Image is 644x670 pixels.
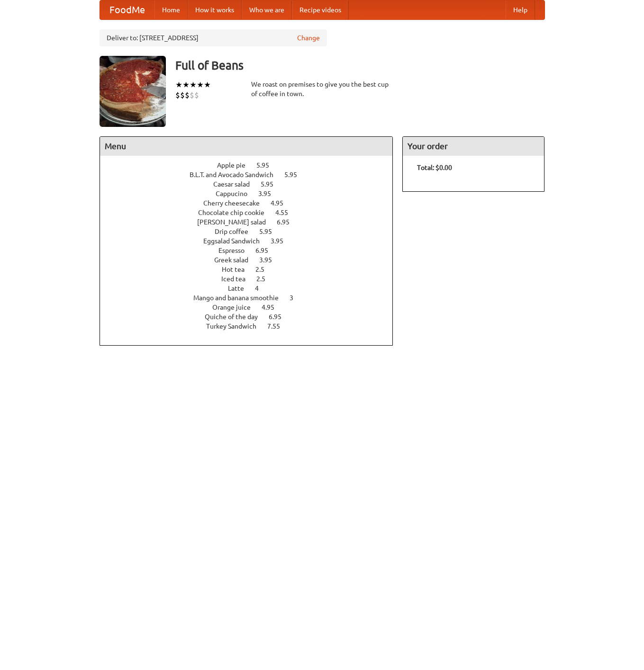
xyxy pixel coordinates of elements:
span: 3.95 [259,256,281,264]
b: Total: $0.00 [417,164,452,171]
a: Orange juice 4.95 [212,304,292,311]
span: 7.55 [267,322,290,330]
span: Mango and banana smoothie [193,294,288,302]
span: B.L.T. and Avocado Sandwich [190,171,283,179]
span: 2.5 [255,266,274,273]
span: Eggsalad Sandwich [203,237,269,245]
span: 5.95 [256,161,279,169]
span: [PERSON_NAME] salad [197,218,275,226]
a: Greek salad 3.95 [214,256,290,264]
span: Cappucino [216,190,257,197]
span: Iced tea [221,275,255,283]
li: ★ [190,80,197,90]
li: ★ [175,80,182,90]
span: 5.95 [284,171,307,179]
li: $ [175,90,180,100]
a: Change [297,33,320,43]
a: [PERSON_NAME] salad 6.95 [197,218,307,226]
span: 6.95 [277,218,299,226]
span: 4.55 [275,209,298,216]
a: Mango and banana smoothie 3 [193,294,311,302]
li: $ [185,90,190,100]
a: Help [506,0,535,19]
li: $ [190,90,194,100]
a: Eggsalad Sandwich 3.95 [203,237,301,245]
a: B.L.T. and Avocado Sandwich 5.95 [190,171,315,179]
span: Espresso [218,247,254,254]
a: Home [154,0,188,19]
a: Iced tea 2.5 [221,275,283,283]
div: We roast on premises to give you the best cup of coffee in town. [251,80,393,98]
li: $ [194,90,199,100]
a: Apple pie 5.95 [217,161,287,169]
a: How it works [188,0,242,19]
a: Cappucino 3.95 [216,190,289,197]
a: Quiche of the day 6.95 [205,313,299,321]
span: 6.95 [255,247,278,254]
span: 3.95 [271,237,293,245]
a: Hot tea 2.5 [222,266,282,273]
li: ★ [204,80,211,90]
li: ★ [197,80,204,90]
span: Turkey Sandwich [206,322,266,330]
a: Caesar salad 5.95 [213,180,291,188]
span: 3 [290,294,303,302]
span: 4 [255,285,268,292]
span: Hot tea [222,266,254,273]
h3: Full of Beans [175,56,545,75]
span: 4.95 [262,304,284,311]
span: 5.95 [259,228,281,235]
h4: Your order [403,137,544,156]
a: FoodMe [100,0,154,19]
span: Apple pie [217,161,255,169]
span: Caesar salad [213,180,259,188]
span: Greek salad [214,256,258,264]
span: Latte [228,285,254,292]
span: 4.95 [271,199,293,207]
a: Latte 4 [228,285,276,292]
span: 3.95 [258,190,281,197]
span: 5.95 [261,180,283,188]
a: Recipe videos [292,0,349,19]
img: angular.jpg [100,56,166,127]
a: Espresso 6.95 [218,247,286,254]
span: Quiche of the day [205,313,267,321]
span: Drip coffee [215,228,258,235]
span: 2.5 [256,275,275,283]
h4: Menu [100,137,393,156]
a: Who we are [242,0,292,19]
li: ★ [182,80,190,90]
li: $ [180,90,185,100]
div: Deliver to: [STREET_ADDRESS] [100,29,327,46]
span: Cherry cheesecake [203,199,269,207]
a: Drip coffee 5.95 [215,228,290,235]
a: Turkey Sandwich 7.55 [206,322,298,330]
span: Orange juice [212,304,260,311]
a: Cherry cheesecake 4.95 [203,199,301,207]
a: Chocolate chip cookie 4.55 [198,209,306,216]
span: Chocolate chip cookie [198,209,274,216]
span: 6.95 [269,313,291,321]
